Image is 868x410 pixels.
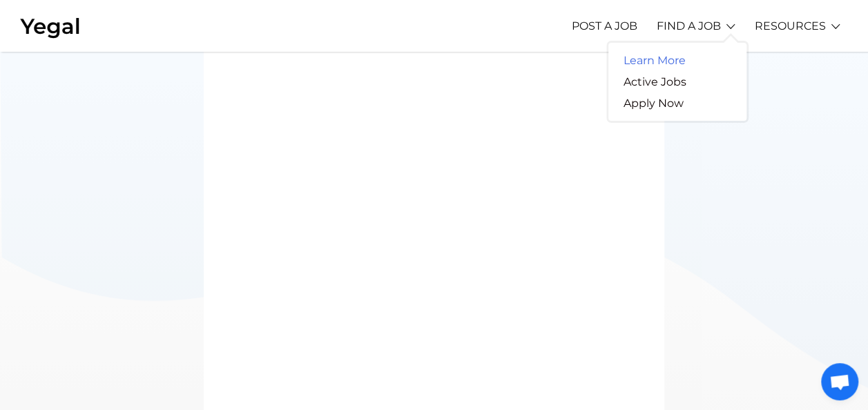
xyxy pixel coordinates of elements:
[821,363,858,400] div: Open chat
[608,71,702,92] a: Active Jobs
[608,92,699,114] a: Apply Now
[657,7,721,45] a: FIND A JOB
[755,7,826,45] a: RESOURCES
[572,7,637,45] a: POST A JOB
[608,50,701,71] a: Learn More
